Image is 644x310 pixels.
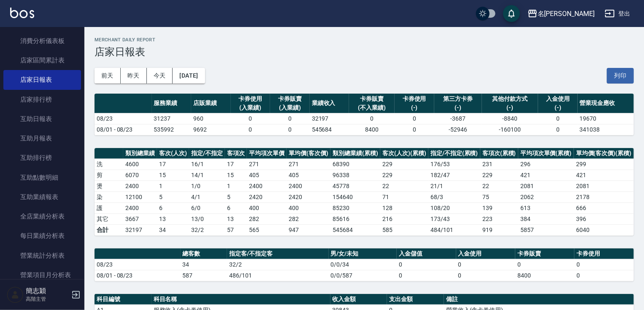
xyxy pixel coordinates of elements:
a: 店家日報表 [3,70,81,89]
td: 2062 [518,191,574,202]
img: Logo [10,8,34,18]
td: 6 [157,202,189,213]
th: 收入金額 [330,294,387,305]
th: 男/女/未知 [329,248,397,259]
a: 店家排行榜 [3,90,81,109]
td: 229 [380,170,428,181]
td: 6070 [123,170,157,181]
td: 271 [287,159,330,170]
td: 231 [480,159,518,170]
td: 5857 [518,224,574,235]
a: 消費分析儀表板 [3,31,81,51]
div: 卡券販賣 [272,94,308,103]
td: -3687 [434,113,482,124]
td: 0 [349,113,395,124]
a: 互助業績報表 [3,187,81,207]
td: 合計 [95,224,123,235]
div: (入業績) [272,103,308,112]
td: 0 [270,124,310,135]
a: 營業項目月分析表 [3,265,81,285]
td: 396 [574,213,634,224]
td: 燙 [95,181,123,191]
td: -160100 [482,124,538,135]
td: 2400 [123,202,157,213]
td: 545684 [330,224,380,235]
th: 卡券販賣 [515,248,574,259]
td: 484/101 [428,224,480,235]
td: 32197 [310,113,349,124]
td: 08/23 [95,113,152,124]
div: (-) [484,103,536,112]
td: 0 [270,113,310,124]
td: 282 [287,213,330,224]
td: 960 [191,113,231,124]
th: 客項次 [225,148,247,159]
td: 0 [397,259,456,270]
th: 指定/不指定 [189,148,225,159]
th: 指定/不指定(累積) [428,148,480,159]
td: 919 [480,224,518,235]
td: 299 [574,159,634,170]
td: 08/01 - 08/23 [95,124,152,135]
td: 0 [538,113,578,124]
td: 5 [225,191,247,202]
td: 0/0/34 [329,259,397,270]
th: 類別總業績(累積) [330,148,380,159]
td: 0 [538,124,578,135]
td: 32197 [123,224,157,235]
th: 科目編號 [95,294,152,305]
td: 3667 [123,213,157,224]
td: 13 / 0 [189,213,225,224]
td: 405 [247,170,287,181]
td: 68390 [330,159,380,170]
td: 34 [181,259,227,270]
td: 08/01 - 08/23 [95,270,181,281]
td: 5 [157,191,189,202]
td: 2081 [518,181,574,191]
td: 587 [181,270,227,281]
td: 其它 [95,213,123,224]
table: a dense table [95,148,634,236]
p: 高階主管 [26,295,69,303]
td: 0/0/587 [329,270,397,281]
td: 2178 [574,191,634,202]
td: 405 [287,170,330,181]
button: save [503,5,520,22]
td: 296 [518,159,574,170]
td: 9692 [191,124,231,135]
td: 154640 [330,191,380,202]
a: 互助點數明細 [3,168,81,187]
th: 營業現金應收 [578,94,634,113]
td: 2400 [123,181,157,191]
td: 176 / 53 [428,159,480,170]
div: 其他付款方式 [484,94,536,103]
th: 客次(人次)(累積) [380,148,428,159]
td: 271 [247,159,287,170]
div: (入業績) [233,103,268,112]
div: 名[PERSON_NAME] [538,8,595,19]
td: 613 [518,202,574,213]
div: 第三方卡券 [436,94,480,103]
td: 421 [574,170,634,181]
td: 57 [225,224,247,235]
a: 每日業績分析表 [3,226,81,245]
td: 16 / 1 [189,159,225,170]
td: 223 [480,213,518,224]
td: 17 [225,159,247,170]
td: 2420 [247,191,287,202]
td: 565 [247,224,287,235]
th: 卡券使用 [574,248,634,259]
td: 剪 [95,170,123,181]
td: 229 [480,170,518,181]
td: 1 / 0 [189,181,225,191]
table: a dense table [95,94,634,135]
th: 業績收入 [310,94,349,113]
td: 32/2 [227,259,328,270]
th: 入金儲值 [397,248,456,259]
div: 卡券販賣 [351,94,392,103]
td: 216 [380,213,428,224]
button: 登出 [601,6,634,22]
td: 8400 [349,124,395,135]
td: 96338 [330,170,380,181]
th: 入金使用 [456,248,515,259]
